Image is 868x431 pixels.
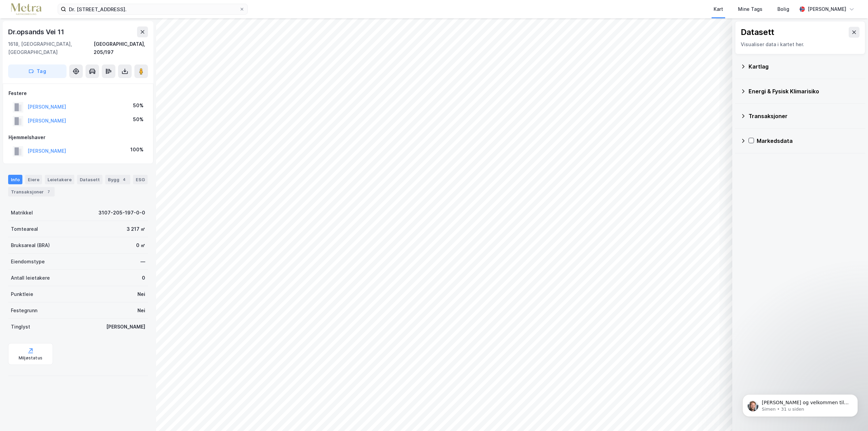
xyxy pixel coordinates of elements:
div: 50% [133,101,144,110]
div: Energi & Fysisk Klimarisiko [749,87,860,95]
div: 1618, [GEOGRAPHIC_DATA], [GEOGRAPHIC_DATA] [8,40,94,56]
span: [PERSON_NAME] og velkommen til Newsec Maps, [PERSON_NAME] det er du lurer på så er det bare å ta ... [30,20,116,52]
div: Bygg [105,175,130,184]
div: ESG [133,175,148,184]
div: 3 217 ㎡ [127,225,145,233]
div: Transaksjoner [749,112,860,120]
div: 100% [130,146,144,154]
div: [GEOGRAPHIC_DATA], 205/197 [94,40,148,56]
div: Hjemmelshaver [8,133,148,142]
div: — [140,258,145,266]
div: Punktleie [11,290,33,298]
div: 0 ㎡ [136,241,145,249]
div: 4 [121,176,128,183]
div: Mine Tags [738,5,762,13]
div: Datasett [77,175,102,184]
div: 3107-205-197-0-0 [98,209,145,217]
input: Søk på adresse, matrikkel, gårdeiere, leietakere eller personer [66,4,239,14]
button: Tag [8,64,67,78]
iframe: Intercom notifications melding [732,380,868,428]
div: Eiendomstype [11,258,45,266]
div: Datasett [741,27,774,38]
div: Miljøstatus [19,355,42,361]
div: Festere [8,89,148,97]
div: Festegrunn [11,306,37,315]
div: Nei [137,290,145,298]
div: Markedsdata [757,137,860,145]
div: Antall leietakere [11,274,50,282]
div: Kartlag [749,62,860,71]
div: Tomteareal [11,225,38,233]
div: Nei [137,306,145,315]
div: Dr.opsands Vei 11 [8,26,65,37]
div: Info [8,175,22,184]
div: Bolig [777,5,789,13]
div: [PERSON_NAME] [106,323,145,331]
div: Tinglyst [11,323,30,331]
div: Kart [714,5,723,13]
p: Message from Simen, sent 31 u siden [30,26,117,32]
div: [PERSON_NAME] [808,5,846,13]
div: Eiere [25,175,42,184]
img: metra-logo.256734c3b2bbffee19d4.png [11,3,41,15]
div: 0 [142,274,145,282]
div: Bruksareal (BRA) [11,241,50,249]
div: Visualiser data i kartet her. [741,40,860,49]
div: Transaksjoner [8,187,55,196]
div: 50% [133,115,144,124]
div: Leietakere [45,175,74,184]
div: Matrikkel [11,209,33,217]
div: 7 [45,188,52,195]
